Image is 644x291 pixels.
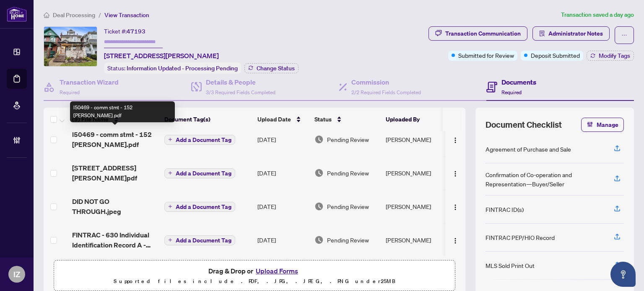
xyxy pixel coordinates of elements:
h4: Details & People [206,77,275,87]
span: Pending Review [327,168,369,178]
button: Logo [449,133,462,146]
th: Document Tag(s) [161,108,254,131]
td: [PERSON_NAME] [382,223,445,257]
span: plus [168,238,172,242]
span: plus [168,137,172,142]
span: Modify Tags [599,53,630,59]
button: Logo [449,200,462,213]
span: DID NOT GO THROUGH.jpeg [72,196,158,216]
span: plus [168,171,172,175]
div: Transaction Communication [445,27,521,40]
p: Supported files include .PDF, .JPG, .JPEG, .PNG under 25 MB [59,276,450,286]
span: Information Updated - Processing Pending [127,64,238,72]
img: Document Status [314,135,324,144]
span: 47193 [127,28,145,35]
td: [PERSON_NAME] [382,190,445,223]
span: ellipsis [621,32,627,38]
button: Add a Document Tag [164,134,235,145]
button: Transaction Communication [428,26,527,41]
span: home [44,12,49,18]
span: Administrator Notes [548,27,603,40]
span: [STREET_ADDRESS][PERSON_NAME]pdf [72,163,158,183]
div: Status: [104,62,241,74]
button: Add a Document Tag [164,135,235,145]
button: Add a Document Tag [164,202,235,212]
span: Upload Date [257,115,291,124]
td: [DATE] [254,190,311,223]
button: Manage [581,118,624,132]
li: / [99,10,101,20]
span: Pending Review [327,202,369,211]
span: Drag & Drop or [208,265,301,276]
span: Pending Review [327,135,369,144]
img: Document Status [314,235,324,245]
div: FINTRAC PEP/HIO Record [486,233,555,242]
span: Required [60,89,80,95]
div: Agreement of Purchase and Sale [486,144,571,154]
span: Deposit Submitted [531,51,580,60]
span: Change Status [257,65,295,71]
span: View Transaction [104,11,149,19]
button: Add a Document Tag [164,234,235,245]
button: Logo [449,166,462,180]
img: logo [7,6,27,22]
span: Pending Review [327,235,369,245]
span: Add a Document Tag [176,170,231,176]
th: Status [311,108,382,131]
span: Status [314,115,332,124]
div: l50469 - comm stmt - 152 [PERSON_NAME].pdf [70,101,175,122]
td: [DATE] [254,223,311,257]
h4: Documents [501,77,536,87]
span: Add a Document Tag [176,204,231,210]
div: FINTRAC ID(s) [486,205,524,214]
h4: Commission [351,77,421,87]
th: (9) File Name [69,108,161,131]
img: Document Status [314,168,324,178]
button: Modify Tags [587,51,634,61]
article: Transaction saved a day ago [561,10,634,20]
th: Upload Date [254,108,311,131]
td: [PERSON_NAME] [382,156,445,190]
span: Manage [597,118,618,131]
span: solution [539,31,545,36]
img: Logo [452,137,459,144]
td: [DATE] [254,123,311,156]
span: [STREET_ADDRESS][PERSON_NAME] [104,51,219,61]
h4: Transaction Wizard [60,77,119,87]
span: plus [168,204,172,209]
img: Logo [452,204,459,211]
button: Logo [449,233,462,247]
div: MLS Sold Print Out [486,261,535,270]
span: 2/2 Required Fields Completed [351,89,421,95]
img: IMG-W12309481_1.jpg [44,27,97,66]
button: Administrator Notes [532,26,610,41]
button: Change Status [244,63,299,73]
img: Logo [452,237,459,244]
span: l50469 - comm stmt - 152 [PERSON_NAME].pdf [72,129,158,149]
span: Required [501,89,522,95]
span: Document Checklist [486,119,562,131]
span: Submitted for Review [458,51,514,60]
button: Add a Document Tag [164,167,235,178]
span: Add a Document Tag [176,237,231,243]
span: IZ [13,268,20,280]
button: Add a Document Tag [164,235,235,245]
th: Uploaded By [382,108,445,131]
td: [PERSON_NAME] [382,123,445,156]
span: Add a Document Tag [176,137,231,143]
div: Ticket #: [104,26,145,36]
span: Deal Processing [53,11,95,19]
button: Add a Document Tag [164,168,235,178]
button: Open asap [610,262,636,287]
img: Document Status [314,202,324,211]
button: Upload Forms [253,265,301,276]
div: Confirmation of Co-operation and Representation—Buyer/Seller [486,170,604,188]
span: 3/3 Required Fields Completed [206,89,275,95]
td: [DATE] [254,156,311,190]
img: Logo [452,170,459,177]
span: FINTRAC - 630 Individual Identification Record A - PropTx-OREA_[DATE] 10_41_06.pdf [72,230,158,250]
